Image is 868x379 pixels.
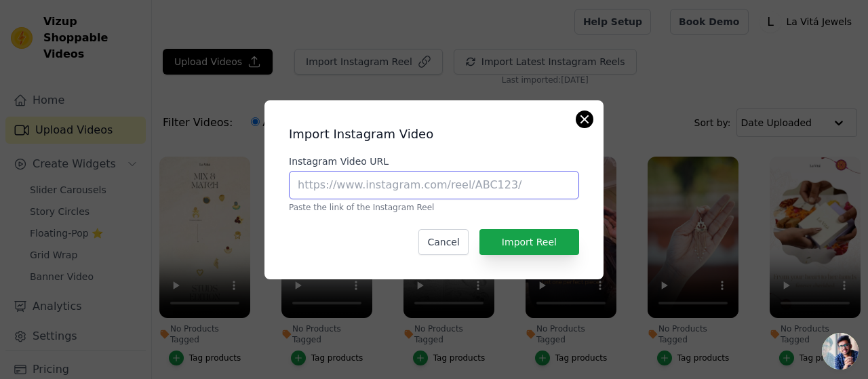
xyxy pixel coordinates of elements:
[289,125,579,144] h2: Import Instagram Video
[479,229,579,255] button: Import Reel
[576,111,593,127] button: Close modal
[289,171,579,199] input: https://www.instagram.com/reel/ABC123/
[418,229,468,255] button: Cancel
[289,202,579,213] p: Paste the link of the Instagram Reel
[822,333,859,370] a: Open chat
[289,155,579,168] label: Instagram Video URL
